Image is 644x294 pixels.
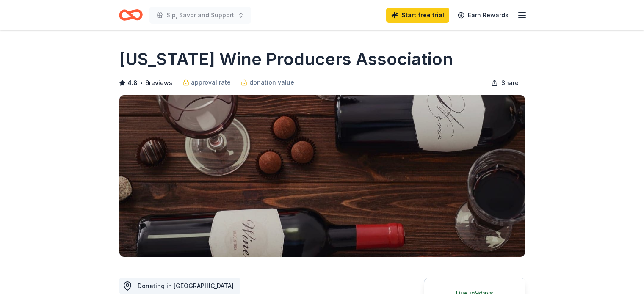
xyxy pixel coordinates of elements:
[138,282,234,289] span: Donating in [GEOGRAPHIC_DATA]
[241,77,294,88] a: donation value
[501,78,519,88] span: Share
[484,74,525,91] button: Share
[166,10,234,20] span: Sip, Savor and Support
[140,80,143,86] span: •
[249,77,294,88] span: donation value
[119,47,453,71] h1: [US_STATE] Wine Producers Association
[119,5,143,25] a: Home
[127,78,138,88] span: 4.8
[119,95,525,257] img: Image for Ohio Wine Producers Association
[149,7,251,24] button: Sip, Savor and Support
[453,8,514,23] a: Earn Rewards
[145,78,172,88] button: 6reviews
[182,77,231,88] a: approval rate
[191,77,231,88] span: approval rate
[386,8,449,23] a: Start free trial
